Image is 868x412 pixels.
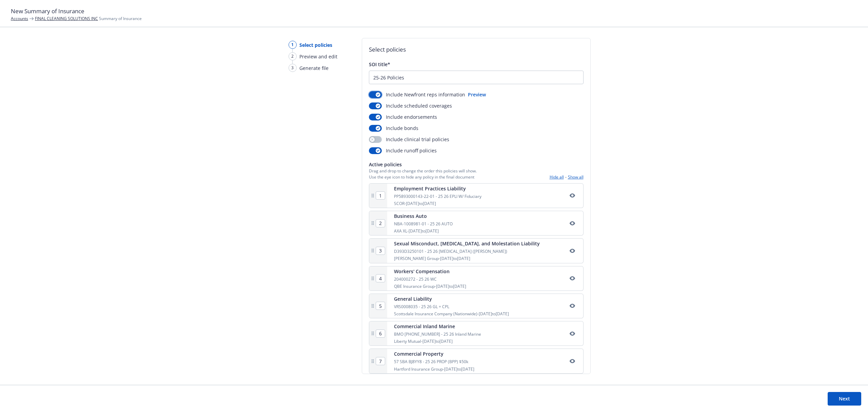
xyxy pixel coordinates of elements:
[394,295,509,302] div: General Liability
[369,71,583,84] input: Enter a title
[299,64,329,72] span: Generate file
[394,338,481,344] div: Liberty Mutual - [DATE] to [DATE]
[369,61,390,68] span: SOI title*
[394,323,481,330] div: Commercial Inland Marine
[468,91,486,98] button: Preview
[35,16,142,21] span: Summary of Insurance
[11,16,28,21] a: Accounts
[299,41,332,49] span: Select policies
[394,185,481,192] div: Employment Practices Liability
[369,113,437,120] div: Include endorsements
[394,256,540,261] div: [PERSON_NAME] Group - [DATE] to [DATE]
[394,366,474,372] div: Hartford Insurance Group - [DATE] to [DATE]
[394,331,481,337] div: BMO [PHONE_NUMBER] - 25 26 Inland Marine
[369,349,584,373] div: Commercial Property57 SBA BJ8YY8 - 25 26 PROP (BPP) $50kHartford Insurance Group-[DATE]to[DATE]
[369,125,418,132] div: Include bonds
[394,193,481,199] div: PP5893000143-22-01 - 25 26 EPLI W/ Fiduciary
[394,359,474,364] div: 57 SBA BJ8YY8 - 25 26 PROP (BPP) $50k
[369,136,449,143] div: Include clinical trial policies
[369,91,465,98] div: Include Newfront reps information
[369,45,584,54] h2: Select policies
[289,64,297,72] div: 3
[394,283,466,289] div: QBE Insurance Group - [DATE] to [DATE]
[369,321,584,346] div: Commercial Inland MarineBMO [PHONE_NUMBER] - 25 26 Inland MarineLiberty Mutual-[DATE]to[DATE]
[394,221,453,227] div: NBA-1008981-01 - 25 26 AUTO
[394,228,453,234] div: AXA XL - [DATE] to [DATE]
[289,41,297,49] div: 1
[369,238,584,263] div: Sexual Misconduct, [MEDICAL_DATA], and Molestation LiabilityD393D3250101 - 25 26 [MEDICAL_DATA] (...
[394,350,474,357] div: Commercial Property
[35,16,98,21] a: FINAL CLEANING SOLUTIONS INC
[550,174,564,180] button: Hide all
[289,52,297,60] div: 2
[394,276,466,282] div: 204000272 - 25 26 WC
[11,7,857,16] h1: New Summary of Insurance
[369,147,437,154] div: Include runoff policies
[369,168,477,180] span: Drag and drop to change the order this policies will show. Use the eye icon to hide any policy in...
[394,304,509,310] div: VRS0008035 - 25 26 GL + CPL
[568,174,584,180] button: Show all
[369,102,452,109] div: Include scheduled coverages
[369,294,584,318] div: General LiabilityVRS0008035 - 25 26 GL + CPLScottsdale Insurance Company (Nationwide)-[DATE]to[DATE]
[369,266,584,291] div: Workers' Compensation204000272 - 25 26 WCQBE Insurance Group-[DATE]to[DATE]
[394,268,466,275] div: Workers' Compensation
[394,240,540,247] div: Sexual Misconduct, [MEDICAL_DATA], and Molestation Liability
[369,211,584,236] div: Business AutoNBA-1008981-01 - 25 26 AUTOAXA XL-[DATE]to[DATE]
[299,53,337,60] span: Preview and edit
[394,248,540,254] div: D393D3250101 - 25 26 [MEDICAL_DATA] ([PERSON_NAME])
[394,201,481,206] div: SCOR - [DATE] to [DATE]
[369,183,584,208] div: Employment Practices LiabilityPP5893000143-22-01 - 25 26 EPLI W/ FiduciarySCOR-[DATE]to[DATE]
[394,212,453,220] div: Business Auto
[550,174,584,180] div: -
[369,161,477,168] span: Active policies
[394,311,509,317] div: Scottsdale Insurance Company (Nationwide) - [DATE] to [DATE]
[828,392,861,406] button: Next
